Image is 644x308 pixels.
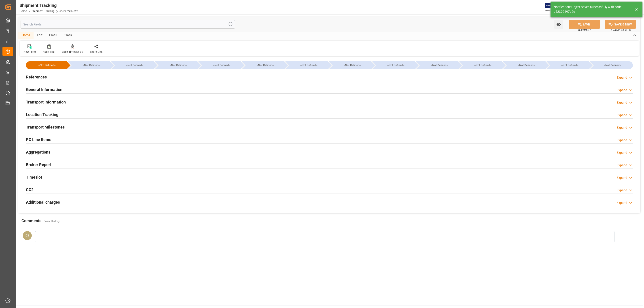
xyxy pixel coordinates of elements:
[333,61,371,69] div: --Not Defined--
[26,162,51,168] h2: Broker Report
[372,61,415,69] div: --Not Defined--
[44,220,60,223] a: View History
[34,32,46,39] div: Edit
[26,174,42,180] h2: Timeslot
[285,61,328,69] div: --Not Defined--
[554,20,563,29] button: open menu
[420,61,458,69] div: --Not Defined--
[617,163,627,168] div: Expand
[503,61,545,69] div: --Not Defined--
[61,32,75,39] div: Track
[155,61,197,69] div: --Not Defined--
[26,187,34,193] h2: CO2
[290,61,328,69] div: --Not Defined--
[72,61,110,69] div: --Not Defined--
[617,138,627,143] div: Expand
[26,124,65,130] h2: Transport Milestones
[605,20,636,29] button: SAVE & NEW
[26,199,60,205] h2: Additional charges
[617,200,627,205] div: Expand
[25,234,29,237] span: DS
[90,50,102,54] div: Share Link
[26,61,67,69] div: --Not Defined--
[242,61,284,69] div: --Not Defined--
[68,61,110,69] div: --Not Defined--
[617,75,627,80] div: Expand
[246,61,284,69] div: --Not Defined--
[377,61,415,69] div: --Not Defined--
[23,50,36,54] div: New Form
[203,61,241,69] div: --Not Defined--
[617,125,627,130] div: Expand
[617,150,627,155] div: Expand
[26,137,51,143] h2: PO Line Items
[26,112,58,118] h2: Location Tracking
[554,5,631,14] div: Notification: Object Saved Successfully with code a52302497d2e
[26,149,50,155] h2: Aggregations
[617,175,627,180] div: Expand
[26,86,62,93] h2: General Information
[545,3,561,11] img: Exertis%20JAM%20-%20Email%20Logo.jpg_1722504956.jpg
[116,61,154,69] div: --Not Defined--
[159,61,197,69] div: --Not Defined--
[464,61,502,69] div: --Not Defined--
[578,28,591,32] span: Ctrl/CMD + S
[32,10,55,13] a: Shipment Tracking
[551,61,589,69] div: --Not Defined--
[26,99,66,105] h2: Transport Information
[46,32,61,39] div: Email
[611,28,631,32] span: Ctrl/CMD + Shift + S
[21,218,41,224] h2: Comments
[594,61,631,69] div: --Not Defined--
[590,61,633,69] div: --Not Defined--
[547,61,589,69] div: --Not Defined--
[62,50,83,54] div: Book Timeslot V2
[43,50,55,54] div: Audit Trail
[617,113,627,118] div: Expand
[198,61,241,69] div: --Not Defined--
[21,20,235,29] input: Search Fields
[329,61,371,69] div: --Not Defined--
[111,61,154,69] div: --Not Defined--
[19,2,78,9] div: Shipment Tracking
[459,61,502,69] div: --Not Defined--
[617,188,627,193] div: Expand
[617,88,627,93] div: Expand
[569,20,600,29] button: SAVE
[18,32,34,39] div: Home
[19,10,27,13] a: Home
[30,61,64,69] div: --Not Defined--
[416,61,458,69] div: --Not Defined--
[26,74,47,80] h2: References
[507,61,545,69] div: --Not Defined--
[617,100,627,105] div: Expand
